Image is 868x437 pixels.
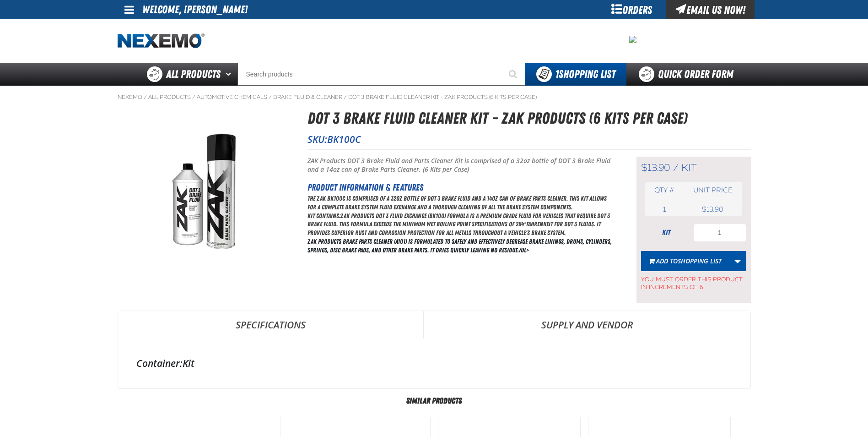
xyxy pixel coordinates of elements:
[629,36,636,43] img: 0913759d47fe0bb872ce56e1ce62d35c.jpeg
[502,63,525,86] button: Start Searching
[197,93,267,101] a: Automotive Chemicals
[118,311,423,339] a: Specifications
[307,106,751,131] h1: DOT 3 Brake Fluid Cleaner Kit - ZAK Products (6 Kits per Case)
[729,251,746,271] a: More Actions
[525,63,626,86] button: You have 1 Shopping List. Open to view details
[555,68,559,81] strong: 1
[348,93,537,101] a: DOT 3 Brake Fluid Cleaner Kit - ZAK Products (6 Kits per Case)
[424,311,750,339] a: Supply and Vendor
[307,212,614,238] p: Kit contains:ZAK Products DOT 3 Fluid Exchange (BK100) Formula is a premium grade fluid for vehic...
[222,63,237,86] button: Open All Products pages
[641,251,729,271] button: Add toShopping List
[327,133,361,146] span: BK100C
[166,66,221,82] span: All Products
[237,63,525,86] input: Search
[684,203,742,216] td: $13.90
[678,257,722,265] span: Shopping List
[144,93,147,101] span: /
[663,205,666,213] span: 1
[344,93,347,101] span: /
[307,133,751,146] p: SKU:
[273,93,342,101] a: Brake Fluid & Cleaner
[694,224,746,242] input: Product Quantity
[118,93,751,101] nav: Breadcrumbs
[684,182,742,199] th: Unit price
[641,271,746,291] span: You must order this product in increments of 6
[641,162,670,174] span: $13.90
[118,125,291,259] img: DOT 3 Brake Fluid Cleaner Kit - ZAK Products (6 Kits per Case)
[148,93,191,101] a: All Products
[192,93,195,101] span: /
[555,68,615,81] span: Shopping List
[118,33,205,49] img: Nexemo logo
[269,93,272,101] span: /
[641,228,691,238] div: kit
[645,182,684,199] th: Qty #
[656,257,722,265] span: Add to
[307,194,614,212] p: The ZAK BK100C is comprised of a 32oz bottle of DOT 3 Brake Fluid and a 14oz can of Brake Parts C...
[673,162,679,174] span: /
[307,157,614,174] p: ZAK Products DOT 3 Brake Fluid and Parts Cleaner Kit is comprised of a 32oz bottle of DOT 3 Brake...
[681,162,697,174] span: kit
[118,93,142,101] a: Nexemo
[626,63,750,86] a: Quick Order Form
[118,33,205,49] a: Home
[136,357,183,370] label: Container:
[307,194,614,255] div: ZAK Products Brake Parts Cleaner (A101) is formulated to safely and effectively degrease brake li...
[136,357,732,370] div: Kit
[399,396,469,405] span: Similar Products
[307,180,614,194] h2: Product Information & Features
